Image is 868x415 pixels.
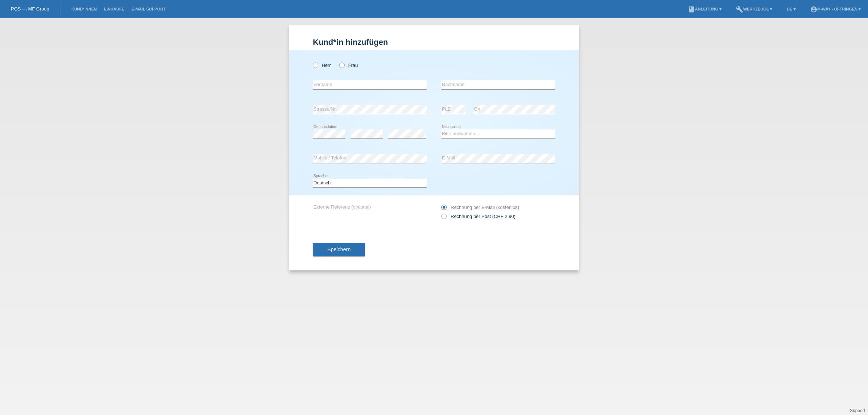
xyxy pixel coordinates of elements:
[313,243,365,257] button: Speichern
[688,6,695,13] i: book
[684,7,725,11] a: bookAnleitung ▾
[807,7,864,11] a: account_circlem-way - Oftringen ▾
[313,63,318,67] input: Herr
[783,7,799,11] a: DE ▾
[313,38,555,47] h1: Kund*in hinzufügen
[100,7,128,11] a: Einkäufe
[736,6,743,13] i: build
[441,214,446,223] input: Rechnung per Post (CHF 2.90)
[68,7,100,11] a: Kund*innen
[732,7,776,11] a: buildWerkzeuge ▾
[339,63,358,68] label: Frau
[339,63,344,67] input: Frau
[441,205,446,214] input: Rechnung per E-Mail (kostenlos)
[810,6,817,13] i: account_circle
[11,6,49,12] a: POS — MF Group
[128,7,169,11] a: E-Mail Support
[850,408,865,413] a: Support
[441,205,519,210] label: Rechnung per E-Mail (kostenlos)
[441,214,515,219] label: Rechnung per Post (CHF 2.90)
[327,247,350,252] span: Speichern
[313,63,331,68] label: Herr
